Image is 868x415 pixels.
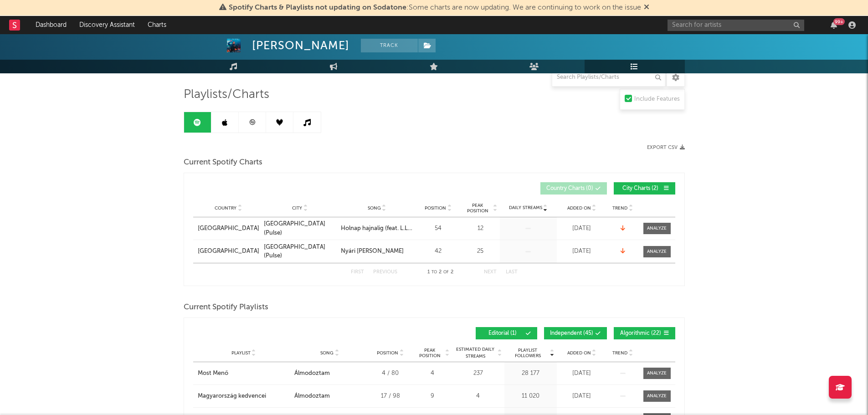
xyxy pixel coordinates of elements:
a: Magyarország kedvencei [198,392,290,401]
div: 11 020 [507,392,555,401]
a: [GEOGRAPHIC_DATA] (Pulse) [264,220,336,237]
button: Editorial(1) [476,327,537,339]
div: Magyarország kedvencei [198,392,266,401]
span: Peak Position [463,203,492,214]
button: Track [361,39,418,52]
span: Song [320,350,334,356]
a: [GEOGRAPHIC_DATA] (Pulse) [264,243,336,261]
a: [GEOGRAPHIC_DATA] [198,247,259,256]
input: Search for artists [668,20,804,31]
button: Last [506,270,518,275]
div: [DATE] [559,247,605,256]
span: Playlist Followers [507,348,549,359]
span: City [292,205,302,211]
a: Dashboard [29,16,73,34]
div: Nyári [PERSON_NAME] [341,247,404,256]
span: Position [377,350,398,356]
span: Trend [612,205,627,211]
span: Daily Streams [509,205,542,211]
div: 4 [416,369,450,378]
span: Added On [567,205,591,211]
div: 4 / 80 [370,369,411,378]
div: [PERSON_NAME] [252,39,349,52]
button: 99+ [831,21,837,29]
span: Country [215,205,236,211]
div: Include Features [634,94,680,105]
div: 12 [463,224,498,233]
div: [DATE] [559,392,605,401]
button: City Charts(2) [614,182,675,195]
div: Álmodoztam [294,369,330,378]
span: Position [425,205,446,211]
span: Current Spotify Playlists [184,302,268,313]
button: Country Charts(0) [540,182,607,195]
a: Most Menő [198,369,290,378]
div: [DATE] [559,369,605,378]
button: Next [484,270,497,275]
span: : Some charts are now updating. We are continuing to work on the issue [229,4,641,11]
a: [GEOGRAPHIC_DATA] [198,224,259,233]
span: to [431,270,437,274]
span: Estimated Daily Streams [454,346,497,360]
button: Export CSV [647,145,685,150]
div: 4 [454,392,502,401]
div: 25 [463,247,498,256]
span: Dismiss [644,4,649,11]
div: 28 177 [507,369,555,378]
div: Most Menő [198,369,228,378]
a: Nyári [PERSON_NAME] [341,247,413,256]
span: City Charts ( 2 ) [620,186,662,191]
a: Holnap hajnalig (feat. L.L. Junior) - PL080 [341,224,413,233]
span: Algorithmic ( 22 ) [620,331,662,336]
span: Peak Position [416,348,444,359]
span: Spotify Charts & Playlists not updating on Sodatone [229,4,406,11]
div: 237 [454,369,502,378]
span: Editorial ( 1 ) [482,331,524,336]
button: First [351,270,364,275]
div: 54 [418,224,459,233]
div: [DATE] [559,224,605,233]
span: Added On [567,350,591,356]
input: Search Playlists/Charts [552,68,666,87]
span: Trend [612,350,627,356]
div: 9 [416,392,450,401]
a: Charts [141,16,173,34]
span: Current Spotify Charts [184,157,262,168]
span: Country Charts ( 0 ) [546,186,593,191]
button: Independent(45) [544,327,607,339]
span: Playlist [231,350,251,356]
div: 1 2 2 [416,267,466,278]
span: of [443,270,449,274]
span: Playlists/Charts [184,89,269,100]
span: Song [368,205,381,211]
div: Álmodoztam [294,392,330,401]
div: 42 [418,247,459,256]
a: Discovery Assistant [73,16,141,34]
span: Independent ( 45 ) [550,331,593,336]
button: Previous [373,270,397,275]
button: Algorithmic(22) [614,327,675,339]
div: 17 / 98 [370,392,411,401]
div: 99 + [833,18,845,25]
